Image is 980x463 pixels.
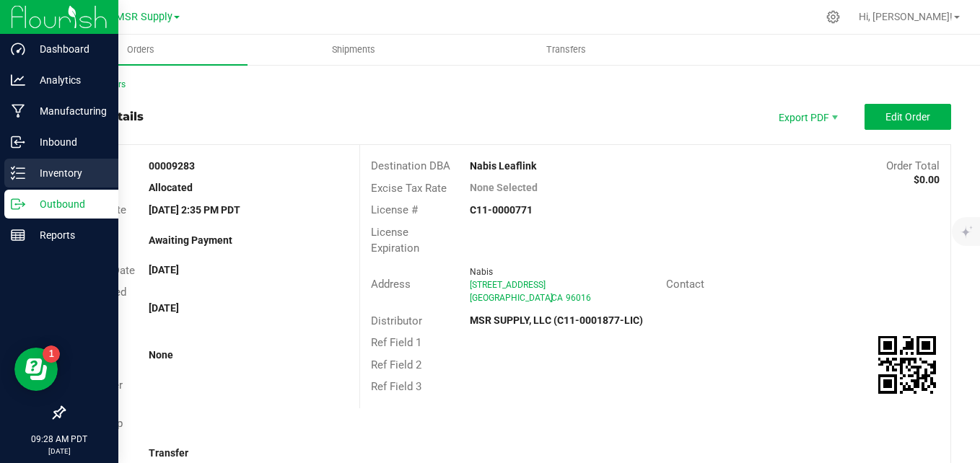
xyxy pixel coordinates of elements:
[149,234,232,246] strong: Awaiting Payment
[149,182,193,193] strong: Allocated
[527,43,605,56] span: Transfers
[312,43,395,56] span: Shipments
[470,280,546,290] span: [STREET_ADDRESS]
[371,380,421,393] span: Ref Field 3
[25,226,112,244] p: Reports
[470,204,533,216] strong: C11-0000771
[25,102,112,120] p: Manufacturing
[666,278,704,291] span: Contact
[859,11,953,22] span: Hi, [PERSON_NAME]!
[149,349,173,361] strong: None
[878,336,936,394] img: Scan me!
[551,293,563,303] span: CA
[35,35,248,65] a: Orders
[6,446,112,457] p: [DATE]
[371,159,450,172] span: Destination DBA
[470,293,553,303] span: [GEOGRAPHIC_DATA]
[14,348,58,391] iframe: Resource center
[108,43,174,56] span: Orders
[25,40,112,58] p: Dashboard
[149,264,179,275] strong: [DATE]
[25,133,112,151] p: Inbound
[566,293,591,303] span: 96016
[11,166,25,180] inline-svg: Inventory
[764,104,850,130] li: Export PDF
[371,358,421,371] span: Ref Field 2
[914,174,940,185] strong: $0.00
[371,314,422,327] span: Distributor
[11,104,25,118] inline-svg: Manufacturing
[11,197,25,211] inline-svg: Outbound
[371,203,418,216] span: License #
[470,160,536,172] strong: Nabis Leaflink
[470,314,643,326] strong: MSR SUPPLY, LLC (C11-0001877-LIC)
[878,336,936,394] qrcode: 00009283
[371,336,421,349] span: Ref Field 1
[824,10,842,24] div: Manage settings
[6,433,112,446] p: 09:28 AM PDT
[25,71,112,89] p: Analytics
[371,278,411,291] span: Address
[865,104,951,130] button: Edit Order
[248,35,460,65] a: Shipments
[11,73,25,87] inline-svg: Analytics
[25,164,112,182] p: Inventory
[149,160,195,172] strong: 00009283
[371,226,419,255] span: License Expiration
[371,182,447,195] span: Excise Tax Rate
[11,228,25,242] inline-svg: Reports
[11,42,25,56] inline-svg: Dashboard
[25,195,112,213] p: Outbound
[460,35,673,65] a: Transfers
[115,11,172,23] span: MSR Supply
[149,302,179,314] strong: [DATE]
[11,135,25,149] inline-svg: Inbound
[886,159,940,172] span: Order Total
[149,447,188,459] strong: Transfer
[885,111,930,123] span: Edit Order
[550,293,551,303] span: ,
[470,267,493,277] span: Nabis
[43,345,60,363] iframe: Resource center unread badge
[470,182,538,193] strong: None Selected
[149,204,240,216] strong: [DATE] 2:35 PM PDT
